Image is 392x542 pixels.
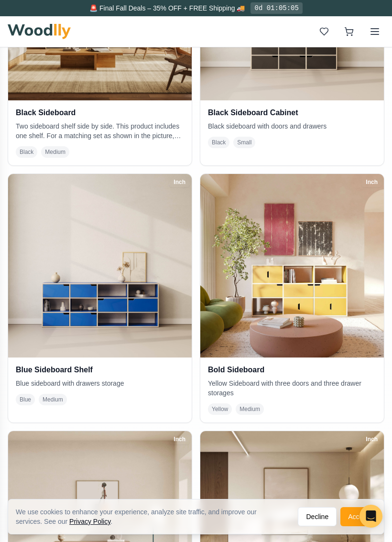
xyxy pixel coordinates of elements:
[208,121,376,131] p: Black sideboard with doors and drawers
[69,518,110,525] a: Privacy Policy
[298,507,337,526] button: Decline
[8,174,192,358] img: Blue Sideboard Shelf
[361,434,382,444] div: Inch
[208,108,376,118] h3: Black Sideboard Cabinet
[16,121,184,141] p: Two sideboard shelf side by side. This product includes one shelf. For a matching set as shown in...
[16,146,37,158] span: Black
[250,2,302,14] div: 0d 01:05:05
[8,24,71,39] img: Woodlly
[39,394,67,405] span: Medium
[359,505,382,528] div: Open Intercom Messenger
[236,403,264,415] span: Medium
[208,379,376,398] p: Yellow Sideboard with three doors and three drawer storages
[16,507,290,526] div: We use cookies to enhance your experience, analyze site traffic, and improve our services. See our .
[169,434,190,444] div: Inch
[200,174,384,358] img: Bold Sideboard
[361,177,382,187] div: Inch
[89,4,245,12] span: 🚨 Final Fall Deals – 35% OFF + FREE Shipping 🚚
[233,137,255,148] span: Small
[16,379,184,388] p: Blue sideboard with drawers storage
[208,365,376,375] h3: Bold Sideboard
[16,365,184,375] h3: Blue Sideboard Shelf
[16,108,184,118] h3: Black Sideboard
[41,146,69,158] span: Medium
[340,507,376,526] button: Accept
[208,137,229,148] span: Black
[169,177,190,187] div: Inch
[16,394,35,405] span: Blue
[208,403,232,415] span: Yellow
